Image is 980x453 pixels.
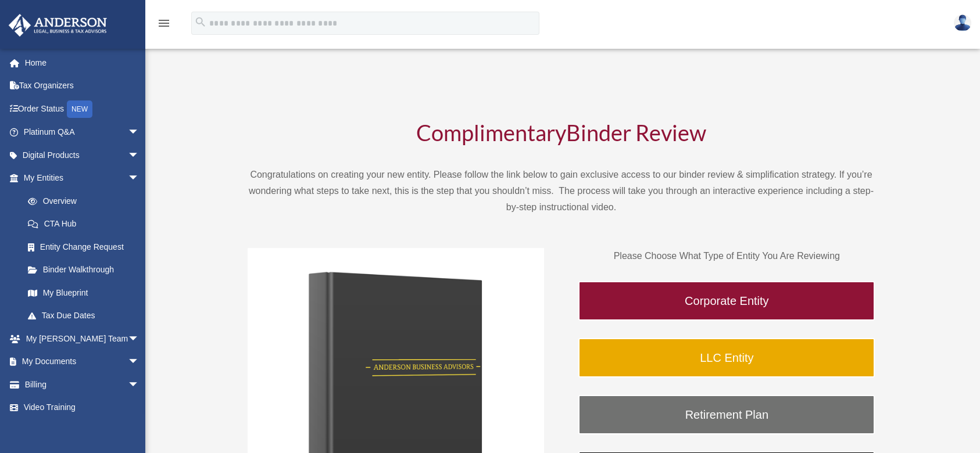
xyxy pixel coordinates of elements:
a: Overview [16,189,157,213]
a: Retirement Plan [578,395,875,434]
a: My Entitiesarrow_drop_down [8,167,157,190]
i: search [194,16,207,28]
a: My Blueprint [16,281,157,304]
span: Binder Review [566,119,706,146]
a: Order StatusNEW [8,97,157,121]
span: arrow_drop_down [128,167,151,190]
i: menu [157,16,171,30]
a: Platinum Q&Aarrow_drop_down [8,121,157,144]
a: CTA Hub [16,213,157,236]
a: Corporate Entity [578,281,875,321]
img: User Pic [954,15,971,31]
a: Billingarrow_drop_down [8,373,157,396]
a: Video Training [8,396,157,419]
a: Home [8,51,157,74]
span: arrow_drop_down [128,327,151,351]
span: Complimentary [416,119,566,146]
span: arrow_drop_down [128,350,151,374]
a: Tax Due Dates [16,304,157,328]
span: arrow_drop_down [128,121,151,145]
a: LLC Entity [578,338,875,378]
div: NEW [67,100,92,118]
img: Anderson Advisors Platinum Portal [5,14,110,37]
a: My Documentsarrow_drop_down [8,350,157,373]
a: Tax Organizers [8,74,157,98]
span: arrow_drop_down [128,143,151,167]
p: Congratulations on creating your new entity. Please follow the link below to gain exclusive acces... [248,167,875,215]
a: My [PERSON_NAME] Teamarrow_drop_down [8,327,157,350]
a: Entity Change Request [16,235,157,258]
a: Digital Productsarrow_drop_down [8,143,157,167]
a: menu [157,20,171,30]
p: Please Choose What Type of Entity You Are Reviewing [578,248,875,264]
a: Binder Walkthrough [16,258,151,282]
span: arrow_drop_down [128,373,151,397]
